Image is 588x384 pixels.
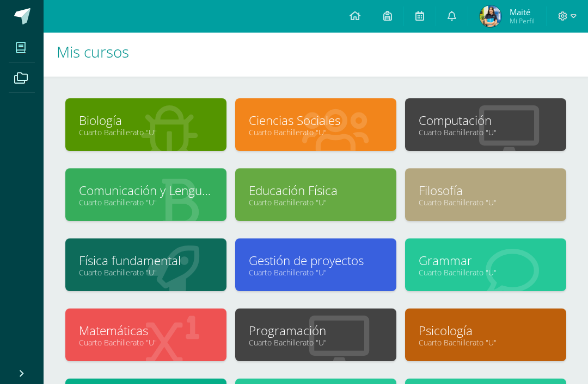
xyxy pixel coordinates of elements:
[57,41,129,62] span: Mis cursos
[249,267,383,278] a: Cuarto Bachillerato "U"
[79,197,213,207] a: Cuarto Bachillerato "U"
[79,337,213,348] a: Cuarto Bachillerato "U"
[249,322,383,339] a: Programación
[419,127,553,137] a: Cuarto Bachillerato "U"
[249,112,383,129] a: Ciencias Sociales
[480,5,501,27] img: 29bc46b472aa18796470c09d9e15ecd0.png
[419,322,553,339] a: Psicología
[79,267,213,278] a: Cuarto Bachillerato "U"
[79,322,213,339] a: Matemáticas
[79,252,213,269] a: Física fundamental
[419,337,553,348] a: Cuarto Bachillerato "U"
[419,197,553,207] a: Cuarto Bachillerato "U"
[419,252,553,269] a: Grammar
[419,267,553,278] a: Cuarto Bachillerato "U"
[510,7,535,17] span: Maité
[510,16,535,26] span: Mi Perfil
[79,127,213,137] a: Cuarto Bachillerato "U"
[249,197,383,207] a: Cuarto Bachillerato "U"
[249,337,383,348] a: Cuarto Bachillerato "U"
[419,182,553,199] a: Filosofía
[79,182,213,199] a: Comunicación y Lenguaje
[419,112,553,129] a: Computación
[249,127,383,137] a: Cuarto Bachillerato "U"
[249,182,383,199] a: Educación Física
[79,112,213,129] a: Biología
[249,252,383,269] a: Gestión de proyectos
